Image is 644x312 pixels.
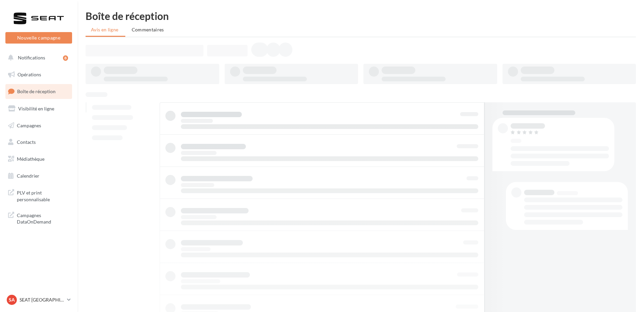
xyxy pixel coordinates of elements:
[4,152,73,166] a: Médiathèque
[63,55,68,61] div: 8
[9,296,15,303] span: SA
[5,293,72,306] a: SA SEAT [GEOGRAPHIC_DATA]
[17,139,36,145] span: Contacts
[17,156,44,162] span: Médiathèque
[17,173,39,179] span: Calendrier
[86,11,636,21] div: Boîte de réception
[5,32,72,44] button: Nouvelle campagne
[20,296,64,303] p: SEAT [GEOGRAPHIC_DATA]
[4,169,73,183] a: Calendrier
[17,211,69,225] span: Campagnes DataOnDemand
[17,88,56,94] span: Boîte de réception
[132,27,164,32] span: Commentaires
[4,51,71,65] button: Notifications 8
[18,106,54,111] span: Visibilité en ligne
[4,208,73,228] a: Campagnes DataOnDemand
[18,72,41,77] span: Opérations
[4,119,73,133] a: Campagnes
[4,135,73,149] a: Contacts
[18,55,45,60] span: Notifications
[17,122,41,128] span: Campagnes
[4,84,73,99] a: Boîte de réception
[4,68,73,82] a: Opérations
[4,185,73,205] a: PLV et print personnalisable
[17,188,69,203] span: PLV et print personnalisable
[4,102,73,116] a: Visibilité en ligne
